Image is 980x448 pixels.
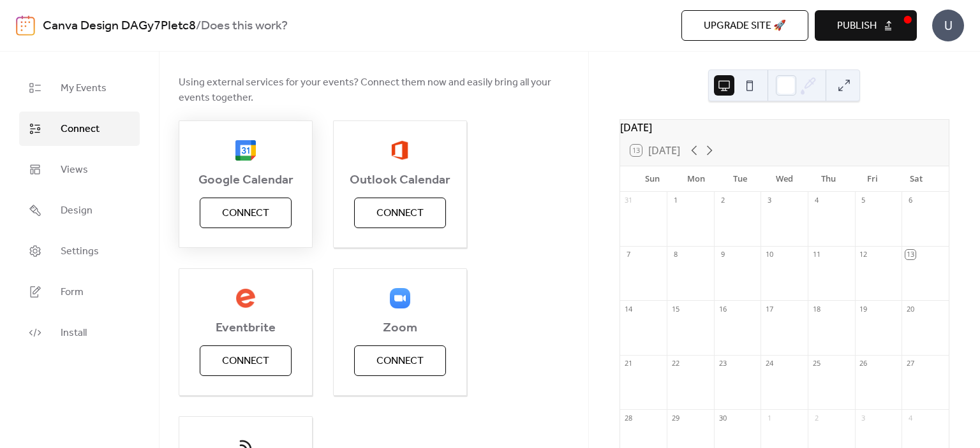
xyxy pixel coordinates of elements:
a: Canva Design DAGy7PIetc8 [43,14,196,38]
div: 8 [671,250,680,259]
img: google [235,140,256,161]
span: Design [61,203,93,219]
div: 2 [718,196,727,205]
div: Fri [850,166,895,192]
span: Upgrade site 🚀 [704,18,786,34]
div: 17 [764,304,774,314]
div: Sat [895,166,939,192]
img: eventbrite [235,288,256,308]
div: 31 [624,196,634,205]
div: 26 [859,359,868,368]
span: Zoom [334,321,466,336]
span: Outlook Calendar [334,173,466,188]
div: 3 [764,196,774,205]
div: 19 [859,304,868,314]
div: 4 [812,196,821,205]
span: Publish [837,18,877,34]
div: Tue [718,166,762,192]
a: Form [19,275,140,309]
div: Mon [674,166,718,192]
span: Connect [376,354,424,369]
button: Publish [815,10,917,41]
a: Views [19,152,140,187]
div: 29 [671,413,680,423]
span: Eventbrite [179,321,312,336]
div: 4 [905,413,915,423]
div: 21 [624,359,634,368]
div: 6 [905,196,915,205]
span: Connect [222,206,269,221]
a: Connect [19,112,140,146]
button: Connect [354,345,446,376]
span: Connect [61,122,100,137]
img: outlook [391,140,408,161]
a: Settings [19,234,140,268]
div: 28 [624,413,634,423]
div: 24 [764,359,774,368]
button: Connect [200,198,292,228]
span: Using external services for your events? Connect them now and easily bring all your events together. [179,75,569,106]
div: 30 [718,413,727,423]
a: My Events [19,71,140,105]
img: logo [16,15,35,36]
div: [DATE] [620,120,949,135]
div: 2 [812,413,821,423]
div: 20 [905,304,915,314]
div: 12 [859,250,868,259]
div: 22 [671,359,680,368]
span: Views [61,163,88,178]
b: Does this work? [201,14,288,38]
div: Wed [762,166,806,192]
div: U [932,10,964,41]
a: Design [19,193,140,228]
button: Connect [200,345,292,376]
div: 27 [905,359,915,368]
div: 11 [812,250,821,259]
div: 7 [624,250,634,259]
div: 9 [718,250,727,259]
a: Install [19,315,140,350]
span: Install [61,326,87,341]
div: 16 [718,304,727,314]
span: My Events [61,81,107,96]
span: Connect [222,354,269,369]
span: Form [61,285,84,300]
div: 14 [624,304,634,314]
div: 23 [718,359,727,368]
div: Thu [806,166,850,192]
div: 15 [671,304,680,314]
span: Google Calendar [179,173,312,188]
div: 13 [905,250,915,259]
span: Connect [376,206,424,221]
b: / [196,14,201,38]
button: Connect [354,198,446,228]
img: zoom [390,288,410,308]
div: 5 [859,196,868,205]
div: Sun [630,166,674,192]
div: 1 [671,196,680,205]
button: Upgrade site 🚀 [681,10,808,41]
div: 25 [812,359,821,368]
div: 1 [764,413,774,423]
div: 18 [812,304,821,314]
div: 3 [859,413,868,423]
div: 10 [764,250,774,259]
span: Settings [61,244,99,259]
